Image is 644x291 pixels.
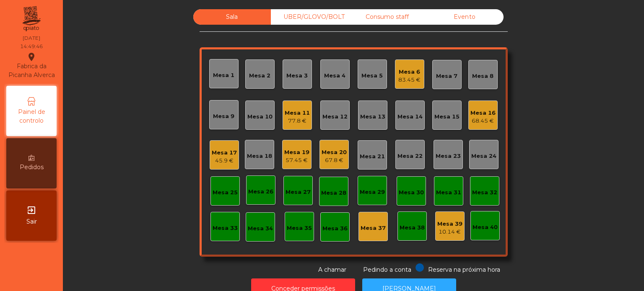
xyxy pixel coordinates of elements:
[400,224,425,232] div: Mesa 38
[318,266,346,273] span: A chamar
[361,72,383,80] div: Mesa 5
[212,157,237,165] div: 45.9 €
[213,224,238,232] div: Mesa 33
[398,76,421,84] div: 83.45 €
[470,109,496,117] div: Mesa 16
[285,117,310,125] div: 77.8 €
[363,266,411,273] span: Pedindo a conta
[285,109,310,117] div: Mesa 11
[472,188,497,197] div: Mesa 32
[397,152,423,160] div: Mesa 22
[322,224,348,233] div: Mesa 36
[436,72,457,80] div: Mesa 7
[213,112,234,121] div: Mesa 9
[436,188,461,197] div: Mesa 31
[324,72,345,80] div: Mesa 4
[26,52,36,62] i: location_on
[361,224,386,232] div: Mesa 37
[473,223,498,232] div: Mesa 40
[20,43,43,50] div: 14:49:46
[360,152,385,161] div: Mesa 21
[348,9,426,25] div: Consumo staff
[471,152,496,160] div: Mesa 24
[428,266,500,273] span: Reserva na próxima hora
[20,163,44,172] span: Pedidos
[360,188,385,196] div: Mesa 29
[247,152,272,160] div: Mesa 18
[23,34,40,42] div: [DATE]
[247,113,273,121] div: Mesa 10
[360,113,385,121] div: Mesa 13
[213,71,234,80] div: Mesa 1
[26,205,36,215] i: exit_to_app
[437,228,462,236] div: 10.14 €
[213,188,238,197] div: Mesa 25
[322,113,348,121] div: Mesa 12
[284,156,309,165] div: 57.45 €
[321,189,346,197] div: Mesa 28
[286,188,311,196] div: Mesa 27
[436,152,461,160] div: Mesa 23
[26,217,37,226] span: Sair
[248,224,273,233] div: Mesa 34
[271,9,348,25] div: UBER/GLOVO/BOLT
[249,72,270,80] div: Mesa 2
[212,149,237,157] div: Mesa 17
[397,113,423,121] div: Mesa 14
[398,68,421,76] div: Mesa 6
[284,148,309,157] div: Mesa 19
[470,117,496,125] div: 68.45 €
[472,72,493,80] div: Mesa 8
[287,224,312,232] div: Mesa 35
[399,188,424,197] div: Mesa 30
[21,4,42,33] img: qpiato
[322,148,347,157] div: Mesa 20
[8,108,55,125] span: Painel de controlo
[286,72,308,80] div: Mesa 3
[248,188,273,196] div: Mesa 26
[426,9,504,25] div: Evento
[322,156,347,165] div: 67.8 €
[193,9,271,25] div: Sala
[437,220,462,228] div: Mesa 39
[7,52,56,80] div: Fabrica da Picanha Alverca
[434,113,460,121] div: Mesa 15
